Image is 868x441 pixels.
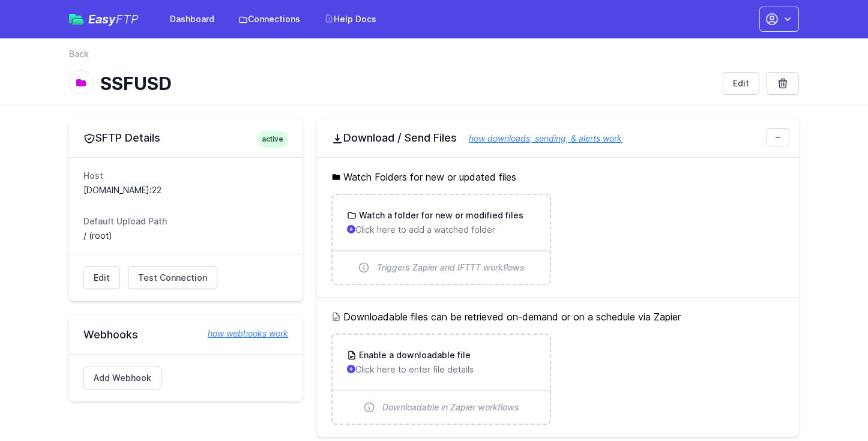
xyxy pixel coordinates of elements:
[331,131,785,145] h2: Download / Send Files
[357,349,471,361] h3: Enable a downloadable file
[116,12,139,26] span: FTP
[457,133,622,143] a: how downloads, sending, & alerts work
[83,230,288,242] dd: / (root)
[331,310,785,324] h5: Downloadable files can be retrieved on-demand or on a schedule via Zapier
[317,8,384,30] a: Help Docs
[231,8,307,30] a: Connections
[69,48,799,67] nav: Breadcrumb
[382,401,519,413] span: Downloadable in Zapier workflows
[333,195,549,284] a: Watch a folder for new or modified files Click here to add a watched folder Triggers Zapier and I...
[257,131,288,148] span: active
[83,328,288,342] h2: Webhooks
[69,48,89,60] a: Back
[377,262,525,274] span: Triggers Zapier and IFTTT workflows
[331,170,785,184] h5: Watch Folders for new or updated files
[83,131,288,145] h2: SFTP Details
[100,73,713,94] h1: SSFUSD
[83,170,288,182] dt: Host
[347,364,535,376] p: Click here to enter file details
[333,335,549,424] a: Enable a downloadable file Click here to enter file details Downloadable in Zapier workflows
[723,72,759,95] a: Edit
[357,209,523,221] h3: Watch a folder for new or modified files
[83,184,288,196] dd: [DOMAIN_NAME]:22
[83,215,288,227] dt: Default Upload Path
[347,224,535,236] p: Click here to add a watched folder
[83,367,161,389] a: Add Webhook
[69,13,139,25] a: EasyFTP
[88,13,139,25] span: Easy
[196,328,288,340] a: how webhooks work
[138,272,207,284] span: Test Connection
[128,266,217,289] a: Test Connection
[69,14,83,25] img: easyftp_logo.png
[83,266,120,289] a: Edit
[163,8,222,30] a: Dashboard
